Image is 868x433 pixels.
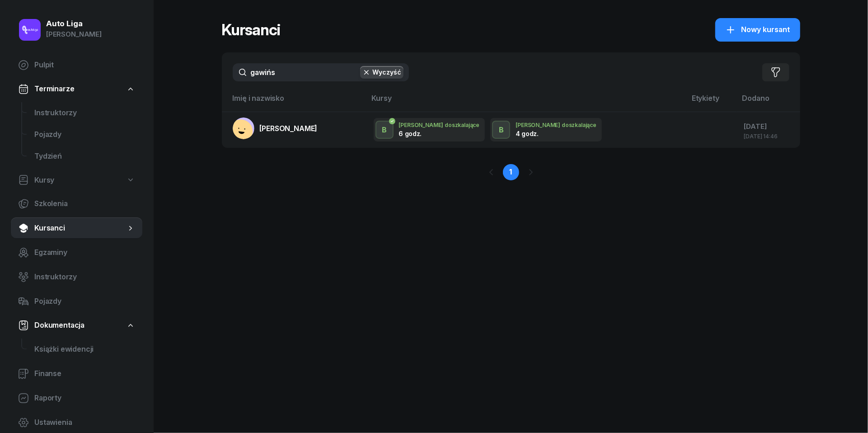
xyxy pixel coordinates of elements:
span: Terminarze [34,83,74,95]
div: [PERSON_NAME] doszkalające [399,122,480,128]
span: Egzaminy [34,247,135,259]
span: Nowy kursant [741,24,790,36]
a: Pojazdy [11,291,142,312]
a: Terminarze [11,79,142,99]
th: Imię i nazwisko [222,92,366,112]
th: Etykiety [686,92,737,112]
button: B [492,121,510,139]
span: Szkolenia [34,198,135,210]
a: Szkolenia [11,193,142,215]
div: [DATE] 14:46 [744,133,793,139]
a: [PERSON_NAME] [233,118,318,139]
input: Szukaj [233,63,409,81]
span: Pojazdy [34,129,135,141]
div: [DATE] [744,121,793,132]
div: 6 godz. [399,130,446,137]
div: B [378,122,390,138]
div: Auto Liga [46,20,102,28]
a: Instruktorzy [11,266,142,288]
div: [PERSON_NAME] [46,28,102,40]
a: Instruktorzy [27,102,142,124]
a: Egzaminy [11,242,142,264]
button: Wyczyść [360,66,404,79]
span: Pojazdy [34,296,135,307]
span: Kursy [34,174,54,186]
a: Pojazdy [27,124,142,146]
a: Książki ewidencji [27,339,142,360]
button: B [375,121,394,139]
a: Raporty [11,387,142,409]
a: Finanse [11,363,142,385]
span: Ustawienia [34,417,135,428]
div: 4 godz. [516,130,563,137]
a: 1 [503,164,519,180]
div: [PERSON_NAME] doszkalające [516,122,596,128]
h1: Kursanci [222,22,281,38]
span: Książki ewidencji [34,344,135,355]
span: Dokumentacja [34,320,84,331]
span: [PERSON_NAME] [260,124,318,133]
a: Dokumentacja [11,315,142,336]
th: Kursy [366,92,687,112]
div: B [495,122,507,138]
a: Kursanci [11,217,142,239]
a: Tydzień [27,146,142,167]
a: Kursy [11,170,142,191]
span: Instruktorzy [34,271,135,283]
button: Nowy kursant [715,18,800,42]
span: Pulpit [34,59,135,71]
span: Instruktorzy [34,107,135,119]
span: Tydzień [34,151,135,162]
span: Finanse [34,368,135,380]
a: Pulpit [11,54,142,76]
span: Kursanci [34,222,126,234]
th: Dodano [737,92,800,112]
span: Raporty [34,392,135,404]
